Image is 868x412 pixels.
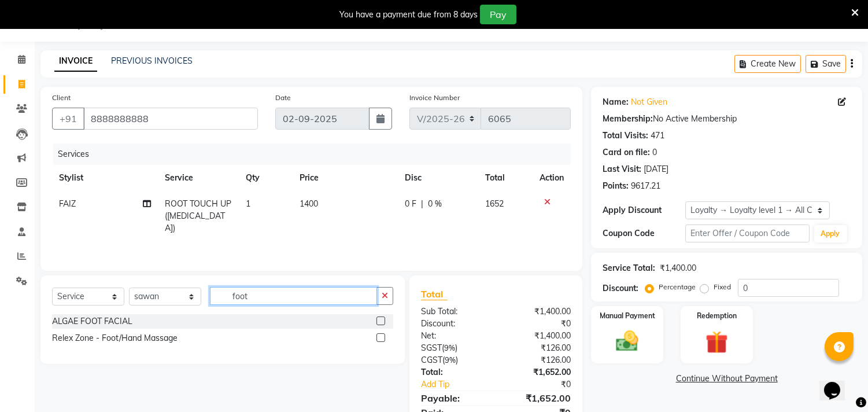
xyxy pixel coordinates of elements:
div: ( ) [412,342,496,354]
div: ₹126.00 [496,342,580,354]
div: No Active Membership [603,113,851,125]
div: [DATE] [644,163,668,175]
span: 9% [444,343,455,352]
span: ROOT TOUCH UP([MEDICAL_DATA]) [165,198,231,233]
span: | [421,198,423,210]
label: Date [275,93,291,103]
button: Pay [480,5,516,24]
iframe: chat widget [819,366,856,400]
a: Not Given [631,96,667,108]
label: Manual Payment [600,311,655,321]
label: Invoice Number [409,93,460,103]
div: ₹126.00 [496,354,580,366]
span: 9% [445,355,456,365]
div: ₹0 [496,318,580,330]
div: Services [53,144,579,165]
input: Search or Scan [210,287,377,305]
button: Apply [814,225,847,242]
img: _gift.svg [699,328,735,356]
div: Total Visits: [603,130,648,142]
span: FAIZ [59,198,76,209]
a: Continue Without Payment [593,373,860,385]
div: Payable: [412,391,496,405]
div: ₹0 [510,378,580,391]
div: 0 [652,146,657,159]
div: Relex Zone - Foot/Hand Massage [52,332,178,344]
div: ₹1,652.00 [496,391,580,405]
div: Sub Total: [412,306,496,318]
th: Disc [398,165,478,191]
div: Apply Discount [603,204,685,216]
th: Price [293,165,398,191]
label: Percentage [659,282,696,292]
span: SGST [421,343,442,353]
div: ₹1,400.00 [660,262,696,274]
span: Total [421,288,448,300]
th: Total [478,165,533,191]
th: Action [533,165,571,191]
button: Create New [734,55,801,73]
div: Points: [603,180,629,192]
div: ₹1,400.00 [496,306,580,318]
label: Client [52,93,71,103]
span: 1652 [485,198,504,209]
div: Discount: [603,282,638,295]
span: 0 F [405,198,416,210]
input: Enter Offer / Coupon Code [685,225,809,242]
div: 471 [651,130,664,142]
div: Coupon Code [603,227,685,240]
div: Service Total: [603,262,655,274]
div: Total: [412,366,496,378]
a: PREVIOUS INVOICES [111,56,193,66]
th: Stylist [52,165,158,191]
span: 1 [246,198,250,209]
a: INVOICE [54,51,97,72]
div: ALGAE FOOT FACIAL [52,315,132,328]
div: ₹1,400.00 [496,330,580,342]
a: Add Tip [412,378,510,391]
label: Fixed [714,282,731,292]
span: 1400 [300,198,318,209]
button: +91 [52,108,84,130]
img: _cash.svg [609,328,645,354]
span: 0 % [428,198,442,210]
input: Search by Name/Mobile/Email/Code [83,108,258,130]
span: CGST [421,355,442,365]
div: ( ) [412,354,496,366]
th: Qty [239,165,293,191]
div: Membership: [603,113,653,125]
div: Discount: [412,318,496,330]
div: Last Visit: [603,163,641,175]
th: Service [158,165,239,191]
div: ₹1,652.00 [496,366,580,378]
label: Redemption [697,311,737,321]
div: 9617.21 [631,180,660,192]
button: Save [806,55,846,73]
div: You have a payment due from 8 days [339,9,478,21]
div: Net: [412,330,496,342]
div: Name: [603,96,629,108]
div: Card on file: [603,146,650,159]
